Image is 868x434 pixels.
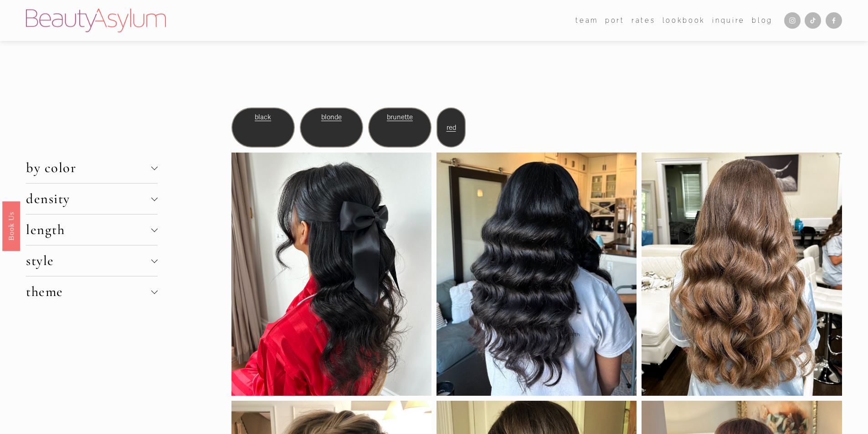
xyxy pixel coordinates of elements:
a: red [447,123,456,132]
a: Book Us [2,201,20,250]
span: length [26,221,151,238]
a: Rates [632,14,655,27]
button: density [26,184,158,214]
a: Lookbook [663,14,705,27]
img: Beauty Asylum | Bridal Hair &amp; Makeup Charlotte &amp; Atlanta [26,9,166,32]
span: density [26,190,151,207]
button: length [26,214,158,245]
a: Inquire [712,14,745,27]
a: blonde [321,113,342,121]
button: by color [26,153,158,183]
span: theme [26,283,151,300]
a: brunette [387,113,413,121]
a: Instagram [784,12,801,29]
a: port [605,14,625,27]
span: team [575,15,598,26]
a: Facebook [826,12,842,29]
span: style [26,252,151,269]
a: folder dropdown [575,14,598,27]
a: black [255,113,271,121]
a: TikTok [805,12,821,29]
button: theme [26,276,158,307]
span: by color [26,159,151,176]
a: Blog [752,14,773,27]
button: style [26,245,158,276]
